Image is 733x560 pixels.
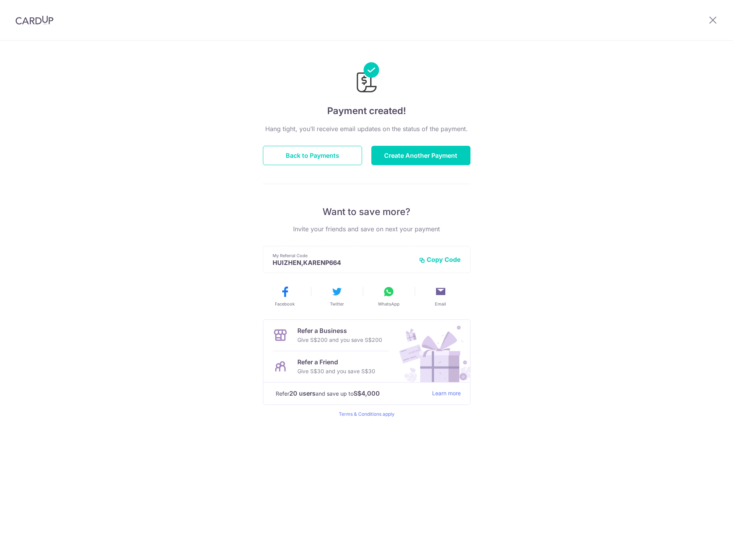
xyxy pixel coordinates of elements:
[289,389,316,398] strong: 20 users
[263,124,470,133] p: Hang tight, you’ll receive email updates on the status of the payment.
[15,15,53,25] img: CardUp
[263,104,470,118] h4: Payment created!
[297,326,382,335] p: Refer a Business
[262,285,308,307] button: Facebook
[275,301,295,307] span: Facebook
[418,285,463,307] button: Email
[392,320,470,382] img: Refer
[297,335,382,345] p: Give S$200 and you save S$200
[339,411,395,417] a: Terms & Conditions apply
[314,285,360,307] button: Twitter
[297,367,375,376] p: Give S$30 and you save S$30
[273,259,413,266] p: HUIZHEN,KARENP664
[435,301,446,307] span: Email
[378,301,400,307] span: WhatsApp
[371,146,470,165] button: Create Another Payment
[330,301,344,307] span: Twitter
[273,253,413,259] p: My Referral Code
[419,256,461,263] button: Copy Code
[366,285,412,307] button: WhatsApp
[263,206,470,218] p: Want to save more?
[432,389,461,398] a: Learn more
[276,389,426,398] p: Refer and save up to
[297,357,375,367] p: Refer a Friend
[354,389,380,398] strong: S$4,000
[354,62,379,95] img: Payments
[263,224,470,234] p: Invite your friends and save on next your payment
[263,146,362,165] button: Back to Payments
